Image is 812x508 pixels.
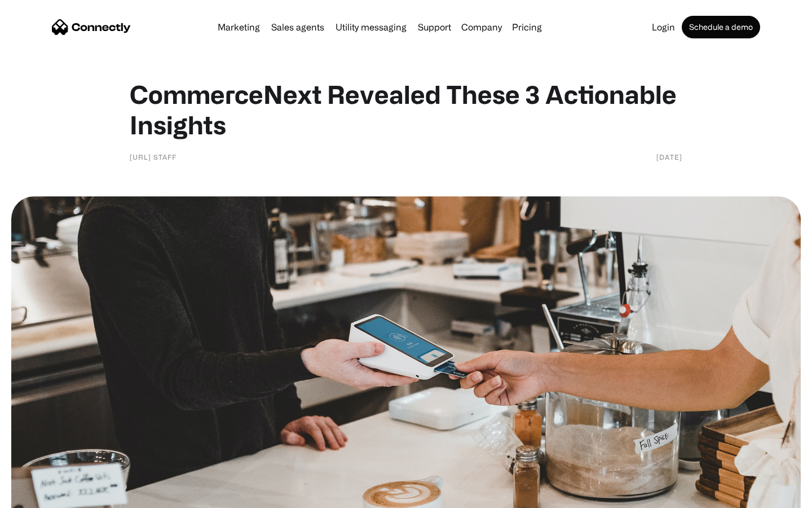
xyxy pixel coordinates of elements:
[52,19,131,36] a: home
[507,23,546,32] a: Pricing
[11,488,68,504] aside: Language selected: English
[647,23,679,32] a: Login
[458,19,505,35] div: Company
[461,19,502,35] div: Company
[682,16,760,38] a: Schedule a demo
[213,23,264,32] a: Marketing
[23,488,68,504] ul: Language list
[413,23,456,32] a: Support
[656,151,682,163] div: [DATE]
[130,79,682,140] h1: CommerceNext Revealed These 3 Actionable Insights
[331,23,411,32] a: Utility messaging
[130,151,176,163] div: [URL] Staff
[267,23,329,32] a: Sales agents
